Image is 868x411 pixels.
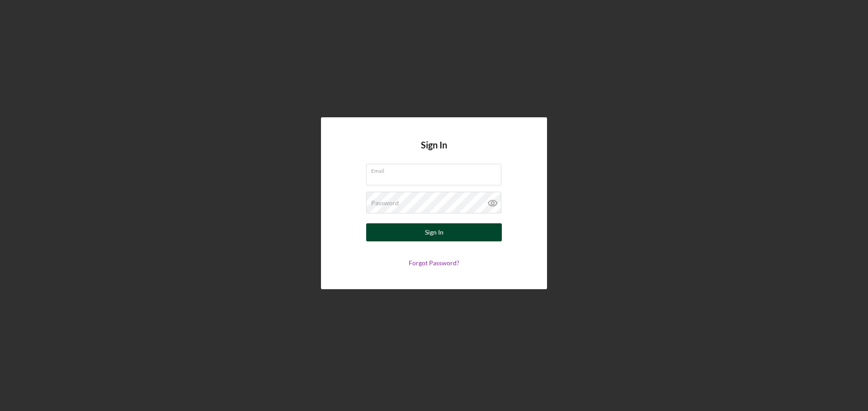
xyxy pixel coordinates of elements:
[366,223,502,241] button: Sign In
[425,223,443,241] div: Sign In
[371,164,501,174] label: Email
[371,199,399,207] label: Password
[421,140,447,164] h4: Sign In
[409,259,459,267] a: Forgot Password?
